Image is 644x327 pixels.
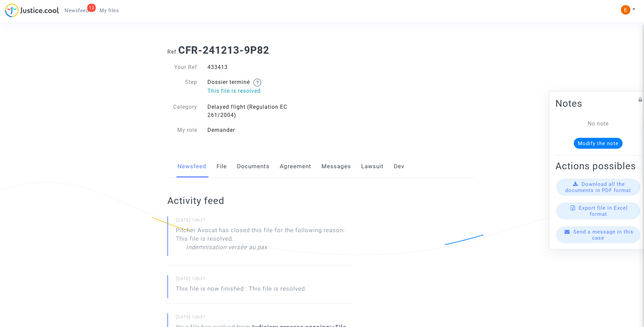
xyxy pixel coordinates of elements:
span: Ref. [167,49,178,55]
span: Send a message in this case [573,229,633,241]
a: My files [94,5,124,16]
div: My role [162,126,202,134]
span: Export file in Excel format [579,205,628,217]
a: Lawsuit [361,155,384,178]
img: jc-logo.svg [5,3,59,17]
div: Your Ref [162,63,202,71]
span: My files [99,7,119,14]
div: Dossier terminé [202,78,322,96]
div: Step [162,78,202,96]
div: 12 [87,4,96,12]
div: Pitcher Avocat has closed this file for the following reason: This file is resolved. [176,226,353,255]
small: [DATE] 10h37 [176,314,353,323]
h2: Actions possibles [555,160,641,172]
img: ACg8ocIeiFvHKe4dA5oeRFd_CiCnuxWUEc1A2wYhRJE3TTWt=s96-c [621,5,630,15]
a: Newsfeed [178,155,206,178]
a: Messages [321,155,351,178]
span: Newsfeed [65,7,89,14]
div: 433413 [202,63,322,71]
h2: Activity feed [167,195,353,207]
span: Download all the documents in PDF format [565,181,631,193]
div: Delayed flight (Regulation EC 261/2004) [202,103,322,119]
p: This file is resolved [207,87,317,95]
button: Modify the note [574,138,623,149]
a: 12Newsfeed [59,5,94,16]
div: Demander [202,126,322,134]
div: No note [566,120,631,128]
p: This file is now finished : This file is resolved. [176,285,307,296]
a: Documents [237,155,270,178]
p: Indemnisation versée au pax [186,243,267,255]
a: Dev [394,155,404,178]
a: Agreement [280,155,311,178]
small: [DATE] 10h37 [176,276,353,285]
img: help.svg [253,79,261,87]
a: File [217,155,227,178]
div: Category [162,103,202,119]
h2: Notes [555,98,641,109]
small: [DATE] 10h37 [176,217,353,226]
b: CFR-241213-9P82 [178,44,269,56]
